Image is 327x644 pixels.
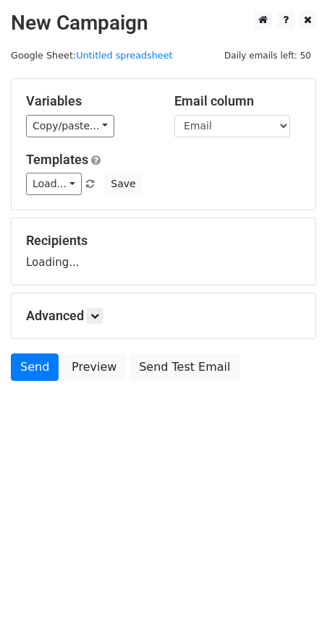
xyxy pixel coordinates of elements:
span: Daily emails left: 50 [219,48,316,64]
a: Preview [62,353,126,381]
a: Daily emails left: 50 [219,50,316,61]
h2: New Campaign [11,11,316,35]
h5: Variables [26,93,153,109]
a: Load... [26,173,82,195]
a: Untitled spreadsheet [76,50,172,61]
button: Save [104,173,142,195]
a: Send [11,353,59,381]
h5: Advanced [26,308,301,324]
small: Google Sheet: [11,50,173,61]
a: Send Test Email [129,353,239,381]
h5: Recipients [26,233,301,249]
div: Loading... [26,233,301,270]
a: Copy/paste... [26,115,114,137]
a: Templates [26,152,88,167]
h5: Email column [174,93,301,109]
